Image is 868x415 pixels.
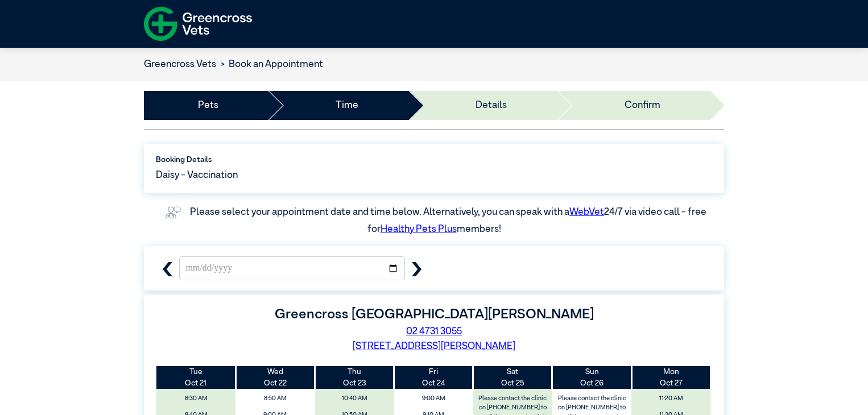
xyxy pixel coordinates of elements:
span: 10:40 AM [318,392,390,406]
nav: breadcrumb [144,57,323,72]
th: Oct 27 [631,366,710,389]
span: 8:50 AM [239,392,311,406]
a: Pets [198,98,218,113]
th: Oct 26 [552,366,631,389]
label: Booking Details [156,154,712,165]
span: 9:00 AM [398,392,470,406]
a: Greencross Vets [144,60,216,69]
label: Please select your appointment date and time below. Alternatively, you can speak with a 24/7 via ... [190,208,708,234]
img: f-logo [144,3,252,45]
span: Daisy - Vaccination [156,168,238,183]
a: 02 4731 3055 [406,327,462,337]
a: [STREET_ADDRESS][PERSON_NAME] [353,342,515,351]
img: vet [162,203,185,222]
th: Oct 25 [473,366,552,389]
th: Oct 21 [156,366,235,389]
th: Oct 24 [394,366,473,389]
th: Oct 22 [235,366,315,389]
span: 11:20 AM [635,392,707,406]
th: Oct 23 [315,366,394,389]
a: WebVet [569,208,604,217]
span: 8:30 AM [160,392,232,406]
a: Time [336,98,358,113]
li: Book an Appointment [216,57,323,72]
label: Greencross [GEOGRAPHIC_DATA][PERSON_NAME] [275,308,594,321]
a: Healthy Pets Plus [381,225,457,234]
